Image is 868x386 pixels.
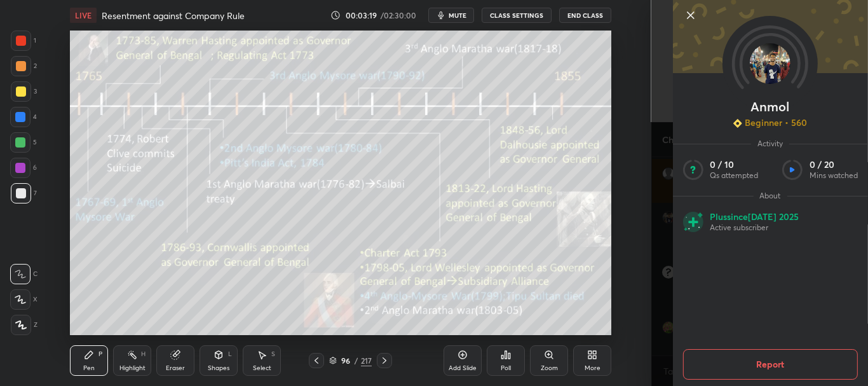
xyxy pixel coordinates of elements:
[11,56,37,76] div: 2
[559,8,611,23] button: End Class
[271,351,275,357] div: S
[710,170,758,181] p: Qs attempted
[166,365,185,371] div: Eraser
[482,8,552,23] button: CLASS SETTINGS
[745,117,807,128] p: Beginner • 560
[208,365,229,371] div: Shapes
[585,365,600,371] div: More
[70,8,97,23] div: LIVE
[102,10,245,22] h4: Resentment against Company Rule
[710,223,799,233] p: Active subscriber
[355,357,358,364] div: /
[10,264,37,284] div: C
[449,365,477,371] div: Add Slide
[119,365,146,371] div: Highlight
[710,211,799,223] p: Plus since [DATE] 2025
[98,351,102,357] div: P
[228,351,232,357] div: L
[449,11,466,20] span: mute
[253,365,271,371] div: Select
[753,191,787,201] span: About
[10,132,37,153] div: 5
[710,159,758,170] p: 0 / 10
[682,349,857,380] button: Report
[733,119,742,128] img: Learner_Badge_beginner_1_8b307cf2a0.svg
[361,355,372,366] div: 217
[339,357,352,364] div: 96
[11,31,36,51] div: 1
[11,81,37,102] div: 3
[11,183,37,203] div: 7
[10,289,37,310] div: X
[10,158,37,178] div: 6
[501,365,511,371] div: Poll
[10,107,37,127] div: 4
[750,43,790,84] img: 3
[810,159,858,170] p: 0 / 20
[810,170,858,181] p: Mins watched
[83,365,95,371] div: Pen
[428,8,474,23] button: mute
[141,351,146,357] div: H
[11,315,37,335] div: Z
[750,102,789,112] p: Anmol
[541,365,558,371] div: Zoom
[751,139,789,149] span: Activity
